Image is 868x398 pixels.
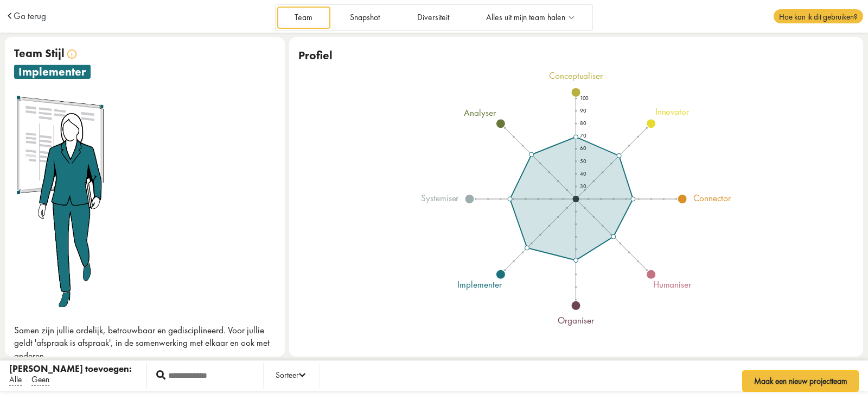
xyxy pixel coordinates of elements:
[694,192,732,204] tspan: connector
[469,7,591,29] a: Alles uit mijn team halen
[9,374,22,385] span: Alle
[332,7,397,29] a: Snapshot
[464,107,496,119] tspan: analyser
[14,46,65,60] span: Team Stijl
[14,11,46,21] a: Ga terug
[421,192,459,204] tspan: systemiser
[774,9,863,23] span: Hoe kan ik dit gebruiken?
[558,314,595,326] tspan: organiser
[14,65,91,79] span: implementer
[399,7,467,29] a: Diversiteit
[14,324,276,363] p: Samen zijn jullie ordelijk, betrouwbaar en gedisciplineerd. Voor jullie geldt 'afspraak is afspra...
[742,370,859,392] button: Maak een nieuw projectteam
[276,369,305,382] div: Sorteer
[31,374,49,385] span: Geen
[656,105,691,117] tspan: innovator
[277,7,330,29] a: Team
[549,70,604,82] tspan: conceptualiser
[580,95,589,102] text: 100
[67,49,76,59] img: info.svg
[458,278,503,290] tspan: implementer
[14,92,108,310] img: implementer.png
[580,120,586,127] text: 80
[486,13,565,22] span: Alles uit mijn team halen
[9,363,132,376] div: [PERSON_NAME] toevoegen:
[298,48,333,63] span: Profiel
[580,107,586,114] text: 90
[654,278,693,290] tspan: humaniser
[580,132,586,139] text: 70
